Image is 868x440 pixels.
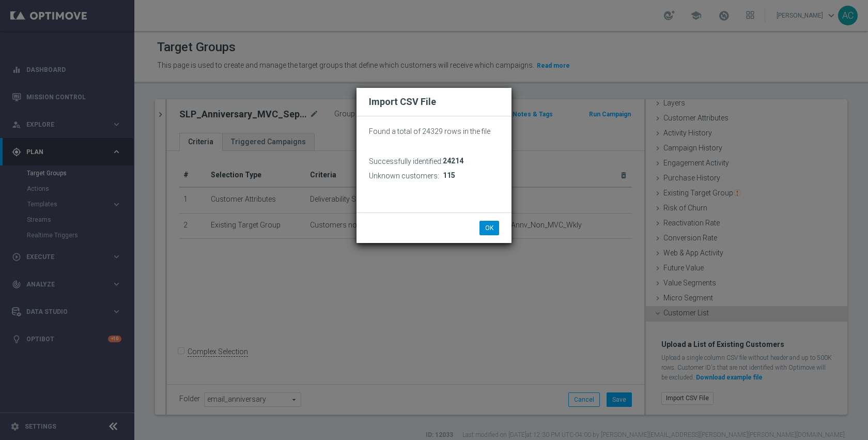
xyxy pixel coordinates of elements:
[443,171,455,180] span: 115
[443,157,463,165] span: 24214
[479,221,499,235] button: OK
[369,171,439,180] h3: Unknown customers:
[369,157,443,166] h3: Successfully identified:
[369,127,499,136] p: Found a total of 24329 rows in the file
[369,96,499,108] h2: Import CSV File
